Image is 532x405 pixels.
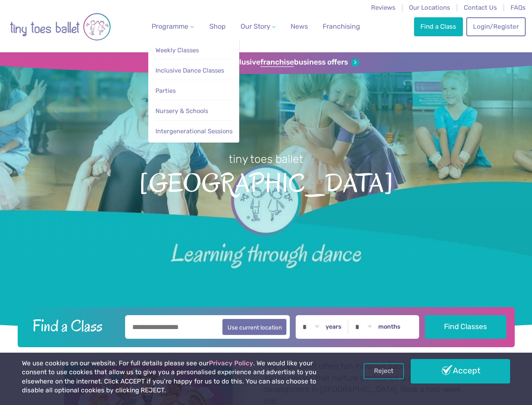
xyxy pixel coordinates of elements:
[152,22,188,30] span: Programme
[466,17,525,36] a: Login/Register
[326,323,342,331] label: years
[323,22,360,30] span: Franchising
[155,107,208,115] span: Nursery & Schools
[371,4,396,11] a: Reviews
[155,83,233,99] a: Parties
[155,63,233,78] a: Inclusive Dance Classes
[13,167,519,198] span: [GEOGRAPHIC_DATA]
[378,323,401,331] label: months
[22,359,339,395] p: We use cookies on our website. For full details please see our . We would like your consent to us...
[155,127,233,135] span: Intergenerational Sessions
[411,359,510,383] a: Accept
[414,17,463,36] a: Find a Class
[206,18,229,35] a: Shop
[229,152,303,166] small: tiny toes ballet
[173,58,359,67] a: Sign up for our exclusivefranchisebusiness offers
[155,87,176,94] span: Parties
[155,46,199,54] span: Weekly Classes
[511,4,526,11] a: FAQs
[287,18,311,35] a: News
[291,22,308,30] span: News
[260,58,294,67] strong: franchise
[364,363,404,379] a: Reject
[155,67,224,74] span: Inclusive Dance Classes
[241,22,270,30] span: Our Story
[209,359,253,367] a: Privacy Policy
[237,18,279,35] a: Our Story
[222,319,287,335] button: Use current location
[319,18,364,35] a: Franchising
[155,124,233,139] a: Intergenerational Sessions
[155,103,233,119] a: Nursery & Schools
[155,43,233,58] a: Weekly Classes
[10,5,111,48] img: tiny toes ballet
[209,22,226,30] span: Shop
[409,4,450,11] a: Our Locations
[26,315,119,336] h2: Find a Class
[148,18,197,35] a: Programme
[464,4,497,11] a: Contact Us
[425,315,506,339] button: Find Classes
